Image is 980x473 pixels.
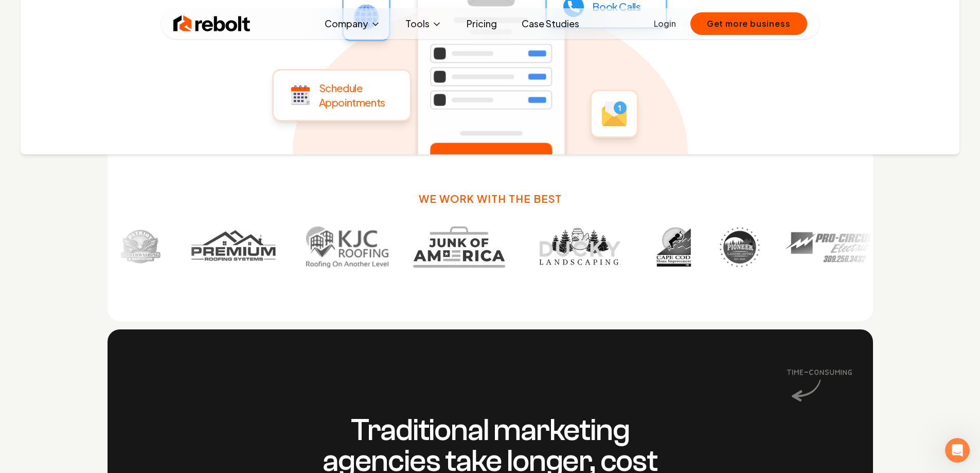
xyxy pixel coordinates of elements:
img: Rebolt Logo [173,13,251,34]
a: Case Studies [513,13,587,34]
p: Schedule Appointments [319,81,385,110]
iframe: Intercom live chat [945,438,970,463]
img: Customer 8 [782,226,877,268]
a: Pricing [458,13,505,34]
img: Customer 4 [411,226,503,268]
img: Customer 2 [183,226,279,268]
a: Login [654,17,676,30]
button: Get more business [690,12,807,35]
img: Customer 5 [528,226,626,268]
img: Customer 3 [304,226,386,268]
button: Company [316,13,389,34]
img: Customer 1 [117,226,158,268]
button: Tools [397,13,450,34]
img: Customer 6 [651,226,692,268]
h3: We work with the best [419,191,562,206]
img: Customer 7 [717,226,758,268]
